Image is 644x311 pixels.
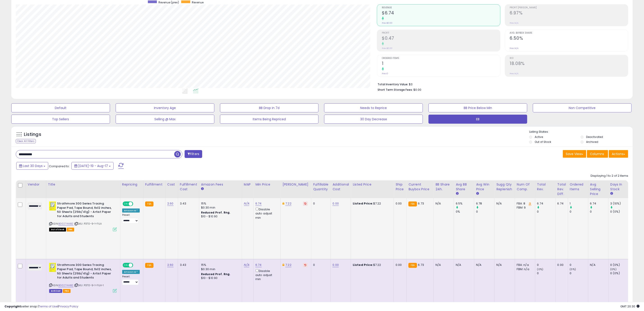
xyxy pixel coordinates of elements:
[67,228,74,232] span: FBA
[180,182,197,192] div: Fulfillment Cost
[396,263,403,267] div: 0.00
[58,304,78,309] a: Privacy Policy
[610,192,613,196] small: Days In Stock.
[476,210,494,214] div: 0
[244,201,249,206] a: N/A
[122,182,141,187] div: Repricing
[133,263,140,267] span: OFF
[570,267,576,271] small: (0%)
[5,304,21,309] strong: Copyright
[570,182,586,192] div: Ordered Items
[285,263,291,267] a: 7.22
[456,202,474,206] div: 6.5%
[49,228,66,232] span: All listings that are currently out of stock and unavailable for purchase on Amazon
[332,182,349,192] div: Additional Cost
[396,182,405,192] div: Ship Price
[510,32,628,34] span: Avg. Buybox Share
[510,47,519,50] small: Prev: N/A
[533,103,632,112] button: Non Competitive
[382,61,500,67] h2: 1
[510,10,628,16] h2: 6.97%
[180,202,196,206] div: 3.43
[332,263,339,267] a: 0.00
[535,140,551,144] label: Out of Stock
[610,267,617,271] small: (0%)
[510,61,628,67] h2: 18.08%
[496,182,513,192] div: Sugg Qty Replenish
[496,263,511,267] div: N/A
[255,182,279,187] div: Min Price
[123,263,129,267] span: ON
[529,130,633,134] p: Listing States:
[324,103,423,112] button: Needs to Reprice
[435,202,450,206] div: N/A
[382,47,392,50] small: Prev: $0.00
[510,36,628,42] h2: 6.50%
[255,207,277,220] div: Disable auto adjust min
[28,182,44,187] div: Vendor
[429,103,527,112] button: BB Price Below Min
[418,263,424,267] span: 6.73
[180,263,196,267] div: 3.43
[557,182,566,196] div: Total Rev. Diff.
[11,103,110,112] button: Default
[517,182,533,192] div: Num of Comp.
[285,201,291,206] a: 7.22
[456,210,474,214] div: 0%
[590,210,608,214] div: 0
[74,283,104,287] span: | SKU: P370-9-1-FILA-1
[537,271,555,275] div: 0
[58,283,73,287] a: B0027AAIB2
[413,88,421,92] span: $0.00
[591,174,628,178] div: Displaying 1 to 2 of 2 items
[57,202,112,219] b: Strathmore 300 Series Tracing Paper Pad, Tape Bound, 9x12 inches, 50 Sheets (25lb/41g) - Artist P...
[353,263,390,267] div: $7.22
[49,289,62,293] span: Listings that have been deleted from Seller Central
[158,0,179,4] span: Revenue (prev)
[145,202,154,207] small: FBA
[220,103,319,112] button: BB Drop in 7d
[74,222,102,225] span: | SKU: P370-9-1-FILA
[58,222,73,226] a: B0027AAIB2
[570,210,588,214] div: 0
[167,201,174,206] a: 2.60
[116,103,214,112] button: Inventory Age
[570,271,588,275] div: 0
[382,57,500,60] span: Ordered Items
[476,182,493,192] div: Avg Win Price
[116,115,214,124] button: Selling @ Max
[313,182,329,192] div: Fulfillable Quantity
[49,164,70,168] span: Compared to:
[167,263,174,267] a: 2.60
[590,263,605,267] div: N/A
[557,202,564,206] div: 6.74
[313,202,327,206] div: 0
[185,150,202,158] button: Filters
[49,263,56,272] img: 51Leen68cWL._SL40_.jpg
[353,263,373,267] b: Listed Price:
[429,115,527,124] button: EB
[378,88,413,92] b: Short Term Storage Fees:
[456,263,471,267] div: N/A
[255,263,262,267] a: 6.74
[255,201,262,206] a: 6.74
[57,263,112,281] b: Strathmore 300 Series Tracing Paper Pad, Tape Bound, 9x12 inches, 50 Sheets (25lb/41g) - Artist P...
[496,202,511,206] div: N/A
[353,202,390,206] div: $7.22
[353,201,373,206] b: Listed Price:
[382,7,500,9] span: Revenue
[244,182,252,187] div: MAP
[122,270,140,274] div: Amazon AI *
[201,187,204,191] small: Amazon Fees.
[122,209,140,213] div: Amazon AI *
[332,201,339,206] a: 0.00
[435,263,450,267] div: N/A
[49,263,117,292] div: ASIN:
[123,202,129,206] span: ON
[537,210,555,214] div: 0
[48,182,118,187] div: Title
[24,131,41,138] h5: Listings
[396,202,403,206] div: 0.00
[586,135,603,139] label: Deactivated
[63,289,71,293] span: FBA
